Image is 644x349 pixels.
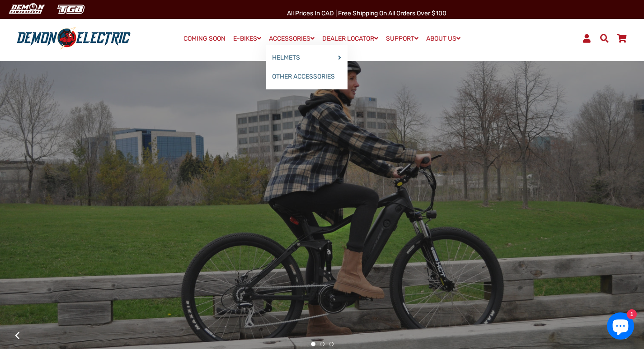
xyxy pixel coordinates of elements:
img: TGB Canada [52,2,89,17]
a: ABOUT US [423,32,464,45]
a: ACCESSORIES [266,32,318,45]
button: 2 of 3 [320,342,324,346]
span: All Prices in CAD | Free shipping on all orders over $100 [287,9,447,17]
button: 3 of 3 [329,342,334,346]
button: 1 of 3 [311,342,315,346]
img: Demon Electric [5,2,48,17]
a: SUPPORT [383,32,422,45]
a: E-BIKES [230,32,264,45]
a: OTHER ACCESSORIES [266,67,348,86]
a: HELMETS [266,48,348,67]
inbox-online-store-chat: Shopify online store chat [604,312,637,342]
img: Demon Electric logo [14,27,134,50]
a: DEALER LOCATOR [319,32,381,45]
a: COMING SOON [180,33,229,45]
